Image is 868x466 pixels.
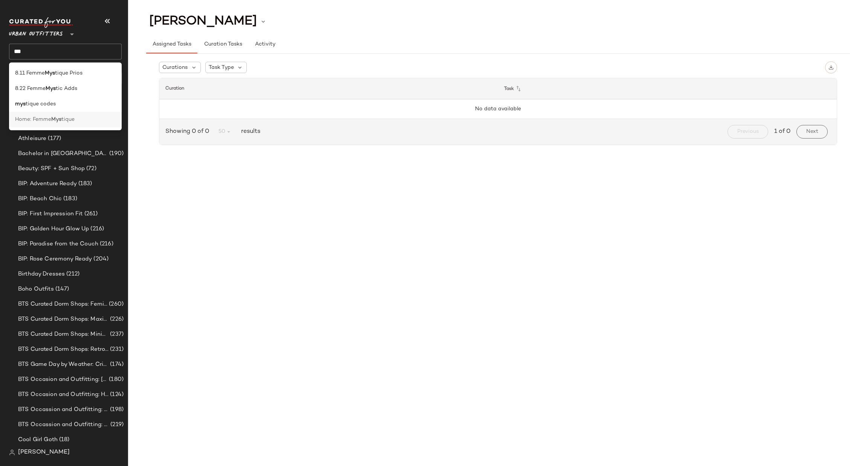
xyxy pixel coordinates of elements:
[152,41,191,47] span: Assigned Tasks
[56,85,77,93] span: tic Adds
[165,127,212,136] span: Showing 0 of 0
[18,448,70,457] span: [PERSON_NAME]
[108,360,124,369] span: (174)
[108,390,124,399] span: (124)
[9,17,73,28] img: cfy_white_logo.C9jOOHJF.svg
[18,164,85,173] span: Beauty: SPF + Sun Shop
[108,330,124,339] span: (237)
[77,180,92,188] span: (183)
[159,99,837,119] td: No data available
[18,285,54,294] span: Boho Outfits
[26,100,56,108] span: tique codes
[58,436,70,444] span: (18)
[65,270,79,279] span: (212)
[61,116,75,123] span: tique
[108,315,124,324] span: (226)
[45,69,55,77] b: Mys
[18,149,108,158] span: Bachelor in [GEOGRAPHIC_DATA]: LP
[54,285,69,294] span: (147)
[18,420,109,429] span: BTS Occassion and Outfitting: First Day Fits
[18,405,108,414] span: BTS Occassion and Outfitting: Campus Lounge
[18,315,108,324] span: BTS Curated Dorm Shops: Maximalist
[108,149,124,158] span: (190)
[18,375,107,384] span: BTS Occasion and Outfitting: [PERSON_NAME] to Party
[18,390,108,399] span: BTS Occasion and Outfitting: Homecoming Dresses
[162,64,188,72] span: Curations
[62,195,77,203] span: (183)
[18,134,46,143] span: Athleisure
[806,129,818,135] span: Next
[15,69,45,77] span: 8.11 Femme
[18,240,98,248] span: BIP: Paradise from the Couch
[18,225,89,233] span: BIP: Golden Hour Glow Up
[796,125,828,139] button: Next
[46,134,61,143] span: (177)
[18,360,108,369] span: BTS Game Day by Weather: Crisp & Cozy
[18,330,108,339] span: BTS Curated Dorm Shops: Minimalist
[18,195,62,203] span: BIP: Beach Chic
[18,210,83,218] span: BIP: First Impression Fit
[55,69,83,77] span: tique Prios
[98,240,113,248] span: (216)
[15,116,51,123] span: Home: Femme
[9,449,15,455] img: svg%3e
[18,180,77,188] span: BIP: Adventure Ready
[107,300,124,309] span: (260)
[15,100,26,108] b: mys
[828,65,834,70] img: svg%3e
[209,64,234,72] span: Task Type
[108,405,124,414] span: (198)
[18,345,108,354] span: BTS Curated Dorm Shops: Retro+ Boho
[255,41,275,47] span: Activity
[18,300,107,309] span: BTS Curated Dorm Shops: Feminine
[203,41,242,47] span: Curation Tasks
[18,270,65,279] span: Birthday Dresses
[149,14,257,29] span: [PERSON_NAME]
[92,255,108,263] span: (204)
[108,345,124,354] span: (231)
[89,225,104,233] span: (216)
[46,85,56,93] b: Mys
[51,116,61,123] b: Mys
[85,164,96,173] span: (72)
[15,85,46,93] span: 8.22 Femme
[159,78,498,99] th: Curation
[774,127,790,136] span: 1 of 0
[238,127,260,136] span: results
[83,210,98,218] span: (261)
[18,255,92,263] span: BIP: Rose Ceremony Ready
[9,26,63,39] span: Urban Outfitters
[18,436,58,444] span: Cool Girl Goth
[109,420,124,429] span: (219)
[498,78,837,99] th: Task
[107,375,124,384] span: (180)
